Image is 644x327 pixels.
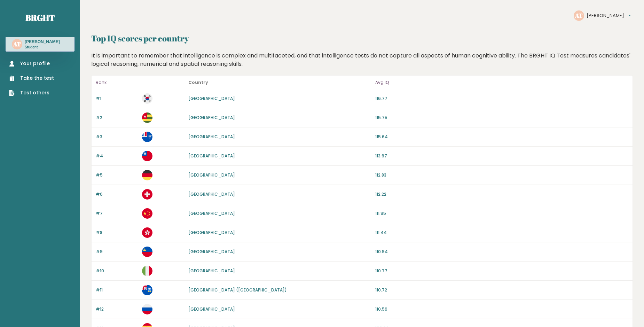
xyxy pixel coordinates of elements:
[188,229,235,235] a: [GEOGRAPHIC_DATA]
[188,249,235,255] a: [GEOGRAPHIC_DATA]
[96,249,138,255] p: #9
[142,247,152,257] img: li.svg
[375,78,628,87] p: Avg IQ
[91,32,633,45] h2: Top IQ scores per country
[9,75,54,82] a: Take the test
[142,227,152,238] img: hk.svg
[188,115,235,120] a: [GEOGRAPHIC_DATA]
[142,151,152,161] img: tw.svg
[188,287,287,293] a: [GEOGRAPHIC_DATA] ([GEOGRAPHIC_DATA])
[375,172,628,178] p: 112.83
[375,210,628,217] p: 111.95
[375,115,628,121] p: 115.75
[375,268,628,274] p: 110.77
[188,306,235,312] a: [GEOGRAPHIC_DATA]
[188,268,235,274] a: [GEOGRAPHIC_DATA]
[375,306,628,312] p: 110.56
[25,12,55,23] a: Brght
[13,40,21,48] text: AT
[96,134,138,140] p: #3
[96,95,138,102] p: #1
[587,12,631,19] button: [PERSON_NAME]
[142,132,152,142] img: tf.svg
[142,170,152,180] img: de.svg
[375,134,628,140] p: 115.64
[96,191,138,197] p: #6
[188,95,235,101] a: [GEOGRAPHIC_DATA]
[142,285,152,295] img: fk.svg
[142,93,152,104] img: kr.svg
[96,153,138,159] p: #4
[142,304,152,314] img: ru.svg
[9,89,54,96] a: Test others
[375,287,628,293] p: 110.72
[375,249,628,255] p: 110.94
[9,60,54,67] a: Your profile
[188,134,235,140] a: [GEOGRAPHIC_DATA]
[96,287,138,293] p: #11
[375,153,628,159] p: 113.97
[142,112,152,123] img: tg.svg
[142,189,152,200] img: ch.svg
[188,153,235,159] a: [GEOGRAPHIC_DATA]
[375,191,628,197] p: 112.22
[575,11,583,20] text: AT
[96,229,138,236] p: #8
[96,210,138,217] p: #7
[142,208,152,219] img: cn.svg
[188,191,235,197] a: [GEOGRAPHIC_DATA]
[25,39,60,45] h3: [PERSON_NAME]
[25,45,60,50] p: Student
[188,172,235,178] a: [GEOGRAPHIC_DATA]
[375,95,628,102] p: 116.77
[188,210,235,216] a: [GEOGRAPHIC_DATA]
[188,79,208,85] b: Country
[96,115,138,121] p: #2
[96,306,138,312] p: #12
[96,78,138,87] p: Rank
[96,268,138,274] p: #10
[142,266,152,276] img: it.svg
[375,229,628,236] p: 111.44
[96,172,138,178] p: #5
[89,52,636,68] div: It is important to remember that intelligence is complex and multifaceted, and that intelligence ...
